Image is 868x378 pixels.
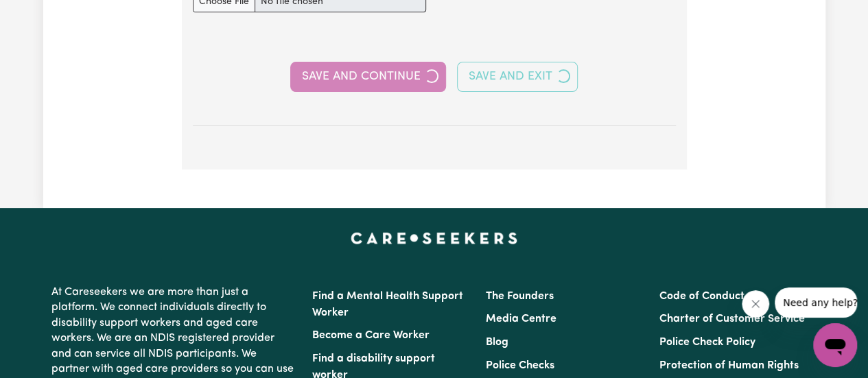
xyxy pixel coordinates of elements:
a: Media Centre [486,314,556,324]
a: Charter of Customer Service [659,314,805,324]
a: The Founders [486,291,554,302]
a: Find a Mental Health Support Worker [312,291,463,318]
a: Become a Care Worker [312,330,430,341]
a: Careseekers home page [351,233,517,244]
a: Police Check Policy [659,337,755,348]
a: Police Checks [486,360,554,371]
span: Need any help? [8,10,83,21]
iframe: Mensaje de la compañía [775,287,857,318]
a: Code of Conduct [659,291,744,302]
a: Blog [486,337,508,348]
iframe: Botón para iniciar la ventana de mensajería [813,323,857,367]
iframe: Cerrar mensaje [742,290,769,318]
a: Protection of Human Rights [659,360,799,371]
